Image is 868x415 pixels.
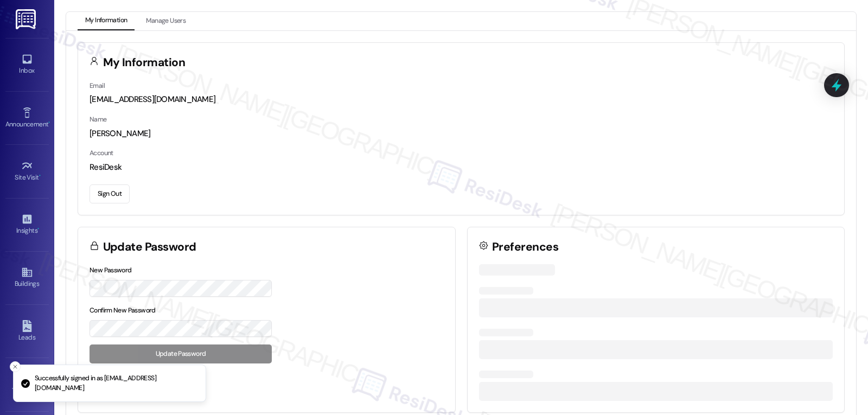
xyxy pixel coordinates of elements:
[90,306,156,315] label: Confirm New Password
[37,225,39,233] span: •
[5,317,49,346] a: Leads
[138,12,193,30] button: Manage Users
[35,374,197,393] p: Successfully signed in as [EMAIL_ADDRESS][DOMAIN_NAME]
[5,210,49,239] a: Insights •
[90,115,107,124] label: Name
[5,157,49,186] a: Site Visit •
[78,12,135,30] button: My Information
[90,81,105,90] label: Email
[5,263,49,292] a: Buildings
[492,241,558,253] h3: Preferences
[39,172,41,180] span: •
[16,9,38,29] img: ResiDesk Logo
[90,128,833,139] div: [PERSON_NAME]
[90,94,833,105] div: [EMAIL_ADDRESS][DOMAIN_NAME]
[5,370,49,399] a: Templates •
[90,149,113,157] label: Account
[5,50,49,79] a: Inbox
[90,266,132,274] label: New Password
[48,119,50,126] span: •
[103,241,196,253] h3: Update Password
[90,162,833,173] div: ResiDesk
[103,57,186,68] h3: My Information
[90,184,130,203] button: Sign Out
[10,361,21,372] button: Close toast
